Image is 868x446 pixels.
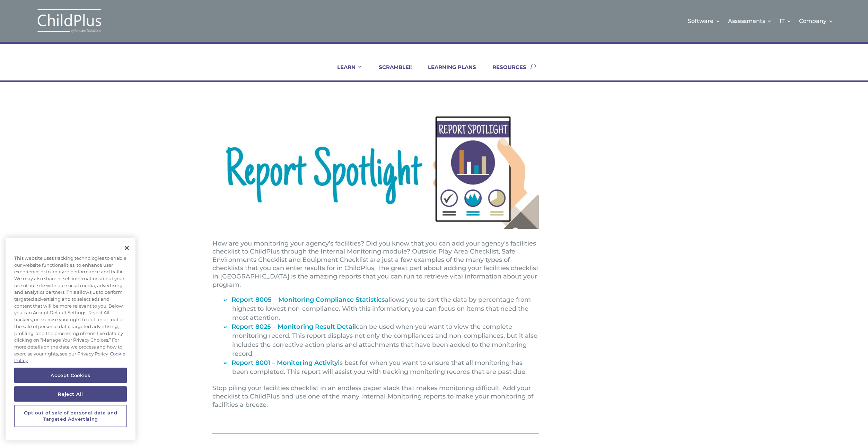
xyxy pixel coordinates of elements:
[484,64,526,80] a: RESOURCES
[232,322,539,358] li: can be used when you want to view the complete monitoring record. This report displays not only t...
[14,386,127,402] button: Reject All
[6,238,135,440] div: Cookie banner
[232,358,539,376] li: is best for when you want to ensure that all monitoring has been completed. This report will assi...
[231,323,356,331] span: Report 8025 – Monitoring Result Detail
[119,240,134,256] button: Close
[6,238,135,440] div: Privacy
[6,251,135,368] div: This website uses tracking technologies to enable our website functionalities, to enhance user ex...
[231,359,338,367] span: Report 8001 – Monitoring Activity
[799,7,833,35] a: Company
[232,295,539,322] li: allows you to sort the data by percentage from highest to lowest non-compliance. With this inform...
[780,7,791,35] a: IT
[14,405,127,427] button: Opt out of sale of personal data and Targeted Advertising
[688,7,720,35] a: Software
[728,7,772,35] a: Assessments
[419,64,476,80] a: LEARNING PLANS
[328,64,362,80] a: LEARN
[212,240,539,295] p: How are you monitoring your agency’s facilities? Did you know that you can add your agency’s faci...
[212,384,539,415] p: Stop piling your facilities checklist in an endless paper stack that makes monitoring difficult. ...
[14,368,127,383] button: Accept Cookies
[231,296,385,303] span: Report 8005 – Monitoring Compliance Statistics
[370,64,412,80] a: SCRAMBLE!!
